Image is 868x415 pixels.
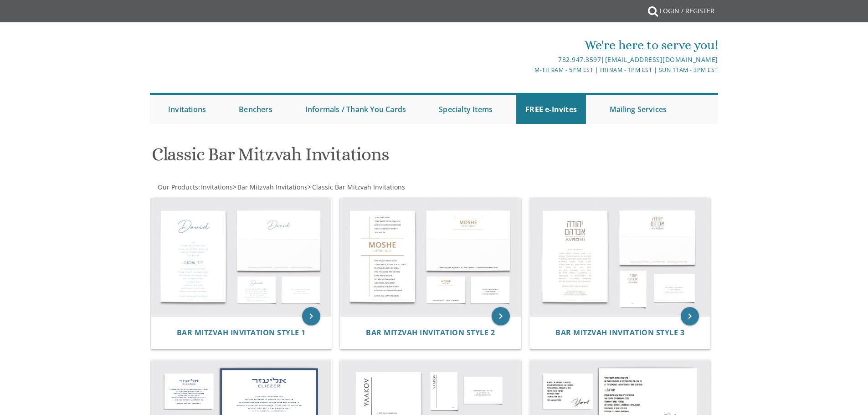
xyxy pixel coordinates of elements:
a: keyboard_arrow_right [681,307,699,325]
div: M-Th 9am - 5pm EST | Fri 9am - 1pm EST | Sun 11am - 3pm EST [340,65,718,75]
a: keyboard_arrow_right [302,307,320,325]
a: Bar Mitzvah Invitation Style 3 [555,328,684,337]
span: Bar Mitzvah Invitation Style 3 [555,328,684,338]
a: Our Products [157,183,198,191]
h1: Classic Bar Mitzvah Invitations [152,144,524,171]
img: Bar Mitzvah Invitation Style 2 [340,198,521,317]
span: > [308,183,405,191]
a: Benchers [230,95,282,124]
a: Bar Mitzvah Invitations [236,183,308,191]
a: Invitations [159,95,215,124]
div: | [340,54,718,65]
a: Mailing Services [601,95,676,124]
a: Bar Mitzvah Invitation Style 1 [177,328,306,337]
span: > [233,183,308,191]
a: Bar Mitzvah Invitation Style 2 [366,328,495,337]
a: [EMAIL_ADDRESS][DOMAIN_NAME] [605,55,718,64]
div: : [150,183,434,192]
a: keyboard_arrow_right [492,307,510,325]
span: Bar Mitzvah Invitation Style 2 [366,328,495,338]
span: Bar Mitzvah Invitation Style 1 [177,328,306,338]
img: Bar Mitzvah Invitation Style 1 [151,198,332,317]
span: Invitations [201,183,233,191]
a: 732.947.3597 [558,55,601,64]
a: Specialty Items [430,95,502,124]
a: FREE e-Invites [516,95,586,124]
a: Informals / Thank You Cards [296,95,415,124]
span: Bar Mitzvah Invitations [237,183,308,191]
a: Classic Bar Mitzvah Invitations [311,183,405,191]
div: We're here to serve you! [340,36,718,54]
a: Invitations [200,183,233,191]
span: Classic Bar Mitzvah Invitations [312,183,405,191]
img: Bar Mitzvah Invitation Style 3 [530,198,710,317]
